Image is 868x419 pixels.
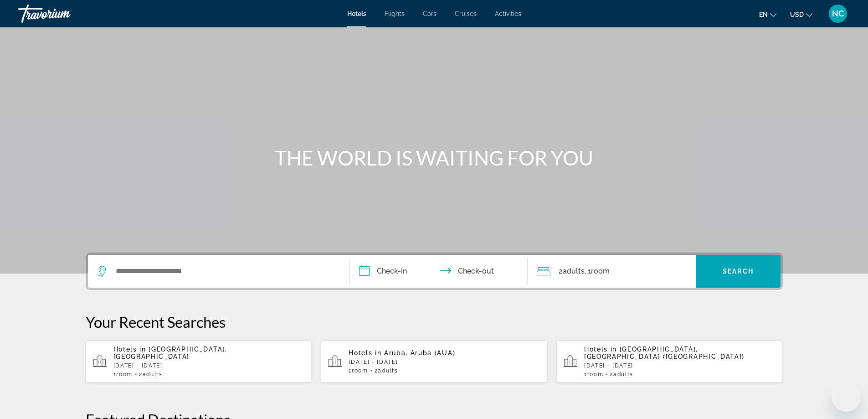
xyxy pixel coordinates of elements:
[591,267,610,275] span: Room
[113,362,305,369] p: [DATE] - [DATE]
[584,346,745,360] span: [GEOGRAPHIC_DATA], [GEOGRAPHIC_DATA] ([GEOGRAPHIC_DATA])
[86,313,783,331] p: Your Recent Searches
[832,9,844,18] span: NC
[584,362,776,369] p: [DATE] - [DATE]
[116,371,133,378] span: Room
[455,10,477,17] a: Cruises
[528,255,696,288] button: Travelers: 2 adults, 0 children
[352,367,368,374] span: Room
[613,371,633,378] span: Adults
[495,10,521,17] a: Activities
[584,346,617,353] span: Hotels in
[375,367,398,374] span: 2
[790,8,812,21] button: Change currency
[86,340,312,383] button: Hotels in [GEOGRAPHIC_DATA], [GEOGRAPHIC_DATA][DATE] - [DATE]1Room2Adults
[723,268,754,275] span: Search
[384,349,455,357] span: Aruba, Aruba (AUA)
[349,349,381,357] span: Hotels in
[113,346,227,360] span: [GEOGRAPHIC_DATA], [GEOGRAPHIC_DATA]
[263,146,605,170] h1: THE WORLD IS WAITING FOR YOU
[349,359,540,365] p: [DATE] - [DATE]
[759,11,768,18] span: en
[143,371,163,378] span: Adults
[423,10,437,17] a: Cars
[378,367,398,374] span: Adults
[321,340,547,383] button: Hotels in Aruba, Aruba (AUA)[DATE] - [DATE]1Room2Adults
[587,371,604,378] span: Room
[556,340,783,383] button: Hotels in [GEOGRAPHIC_DATA], [GEOGRAPHIC_DATA] ([GEOGRAPHIC_DATA])[DATE] - [DATE]1Room2Adults
[347,10,366,17] a: Hotels
[113,346,146,353] span: Hotels in
[759,8,776,21] button: Change language
[350,255,528,288] button: Check in and out dates
[385,10,405,17] a: Flights
[790,11,804,18] span: USD
[139,371,163,378] span: 2
[88,255,781,288] div: Search widget
[18,2,109,26] a: Travorium
[113,371,133,378] span: 1
[585,265,610,278] span: , 1
[832,383,861,412] iframe: Button to launch messaging window
[559,265,585,278] span: 2
[826,4,850,23] button: User Menu
[563,267,585,275] span: Adults
[610,371,633,378] span: 2
[696,255,781,288] button: Search
[349,367,368,374] span: 1
[584,371,603,378] span: 1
